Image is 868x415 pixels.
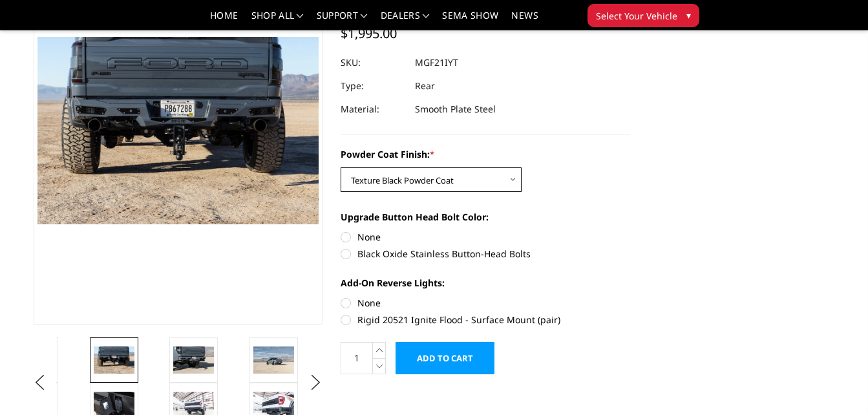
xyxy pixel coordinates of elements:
[341,276,630,290] label: Add-On Reverse Lights:
[341,98,405,121] dt: Material:
[341,313,630,326] label: Rigid 20521 Ignite Flood - Surface Mount (pair)
[253,346,294,374] img: 2021-2025 Ford Raptor - Freedom Series - Rear Bumper
[210,11,238,30] a: Home
[511,11,538,30] a: News
[306,373,326,392] button: Next
[381,11,430,30] a: Dealers
[415,74,435,98] dd: Rear
[686,8,691,22] span: ▾
[30,373,50,392] button: Previous
[251,11,304,30] a: shop all
[341,247,630,261] label: Black Oxide Stainless Button-Head Bolts
[442,11,498,30] a: SEMA Show
[341,296,630,310] label: None
[94,346,134,374] img: 2021-2025 Ford Raptor - Freedom Series - Rear Bumper
[341,74,405,98] dt: Type:
[415,98,496,121] dd: Smooth Plate Steel
[173,346,214,374] img: 2021-2025 Ford Raptor - Freedom Series - Rear Bumper
[341,230,630,244] label: None
[341,51,405,74] dt: SKU:
[341,25,397,42] span: $1,995.00
[341,210,630,224] label: Upgrade Button Head Bolt Color:
[317,11,368,30] a: Support
[596,9,677,23] span: Select Your Vehicle
[341,147,630,161] label: Powder Coat Finish:
[415,51,458,74] dd: MGF21IYT
[587,4,699,27] button: Select Your Vehicle
[396,342,494,374] input: Add to Cart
